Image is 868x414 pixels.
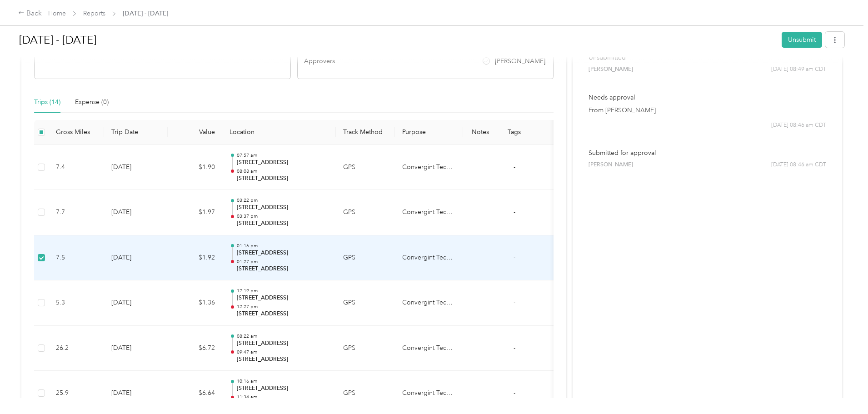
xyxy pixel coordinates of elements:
th: Gross Miles [49,120,104,145]
p: [STREET_ADDRESS] [237,249,329,257]
td: [DATE] [104,145,168,190]
td: 7.5 [49,235,104,281]
h1: Aug 1 - 31, 2025 [19,29,775,51]
p: 12:19 pm [237,288,329,294]
td: GPS [336,145,395,190]
button: Unsubmit [782,32,822,48]
p: 08:08 am [237,168,329,175]
span: [DATE] 08:49 am CDT [771,65,826,74]
p: 08:22 am [237,333,329,339]
td: Convergint Technologies [395,235,463,281]
span: [DATE] - [DATE] [123,9,168,18]
p: 11:34 am [237,394,329,400]
td: Convergint Technologies [395,145,463,190]
p: 07:57 am [237,152,329,159]
th: Track Method [336,120,395,145]
p: [STREET_ADDRESS] [237,204,329,212]
p: [STREET_ADDRESS] [237,355,329,364]
iframe: Everlance-gr Chat Button Frame [817,363,868,414]
p: [STREET_ADDRESS] [237,159,329,167]
td: [DATE] [104,280,168,326]
span: - [514,208,515,216]
td: GPS [336,326,395,371]
a: Reports [83,10,105,17]
td: [DATE] [104,326,168,371]
td: GPS [336,235,395,281]
td: GPS [336,190,395,235]
th: Purpose [395,120,463,145]
p: [STREET_ADDRESS] [237,339,329,348]
div: Back [18,8,42,19]
p: [STREET_ADDRESS] [237,310,329,318]
span: - [514,344,515,352]
td: 7.7 [49,190,104,235]
th: Trip Date [104,120,168,145]
th: Notes [463,120,497,145]
th: Location [222,120,336,145]
p: [STREET_ADDRESS] [237,265,329,273]
td: $1.90 [168,145,222,190]
span: [PERSON_NAME] [589,65,633,74]
td: 7.4 [49,145,104,190]
td: Convergint Technologies [395,280,463,326]
p: [STREET_ADDRESS] [237,175,329,183]
td: Convergint Technologies [395,326,463,371]
span: - [514,299,515,306]
span: [DATE] 08:46 am CDT [771,161,826,169]
p: 03:37 pm [237,213,329,219]
p: From [PERSON_NAME] [589,105,826,115]
th: Value [168,120,222,145]
p: Submitted for approval [589,148,826,158]
span: [PERSON_NAME] [589,161,633,169]
p: [STREET_ADDRESS] [237,219,329,228]
p: [STREET_ADDRESS] [237,294,329,302]
td: 26.2 [49,326,104,371]
td: GPS [336,280,395,326]
p: 03:22 pm [237,197,329,204]
p: 09:47 am [237,349,329,355]
a: Home [48,10,66,17]
td: $6.72 [168,326,222,371]
td: Convergint Technologies [395,190,463,235]
span: - [514,254,515,261]
td: $1.92 [168,235,222,281]
div: Expense (0) [75,97,109,107]
td: $1.97 [168,190,222,235]
p: 01:16 pm [237,243,329,249]
td: [DATE] [104,235,168,281]
span: - [514,163,515,171]
th: Tags [497,120,531,145]
span: - [514,389,515,397]
td: $1.36 [168,280,222,326]
p: 01:27 pm [237,259,329,265]
td: 5.3 [49,280,104,326]
p: 12:27 pm [237,304,329,310]
td: [DATE] [104,190,168,235]
p: 10:16 am [237,378,329,384]
p: [STREET_ADDRESS] [237,384,329,393]
span: [DATE] 08:46 am CDT [771,121,826,130]
div: Trips (14) [34,97,60,107]
p: Needs approval [589,93,826,102]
